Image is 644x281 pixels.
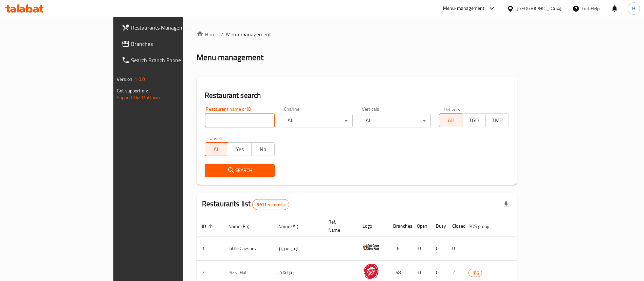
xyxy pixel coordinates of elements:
th: Branches [388,216,411,236]
span: Menu management [226,30,271,38]
div: All [361,114,431,127]
td: 6 [388,236,411,261]
span: Version: [117,75,133,84]
td: 0 [411,236,430,261]
span: H [632,5,635,12]
button: All [439,113,462,127]
th: Open [411,216,430,236]
input: Search for restaurant name or ID.. [205,114,275,127]
span: Yes [231,144,249,154]
li: / [221,30,223,38]
span: KFG [469,269,482,277]
span: Restaurants Management [131,23,216,32]
h2: Menu management [197,52,263,63]
span: 1.0.0 [134,75,145,84]
span: Ref. Name [328,218,349,234]
button: TGO [462,113,485,127]
th: Logo [357,216,388,236]
label: Upsell [209,136,222,140]
span: Search [210,166,269,175]
span: All [442,116,460,125]
td: Little Caesars [223,236,273,261]
th: Busy [430,216,447,236]
span: ID [202,222,215,230]
div: Total records count [252,199,289,210]
span: Get support on: [117,86,148,95]
span: POS group [468,222,498,230]
button: Search [205,164,275,177]
img: Little Caesars [363,239,380,256]
span: Name (Ar) [278,222,307,230]
span: TGO [465,116,483,125]
button: TMP [485,113,509,127]
th: Closed [447,216,463,236]
button: All [205,142,228,156]
td: 0 [447,236,463,261]
img: Pizza Hut [363,263,380,280]
span: Name (En) [228,222,258,230]
a: Support.OpsPlatform [117,93,160,102]
span: No [254,144,272,154]
td: ليتل سيزرز [273,236,323,261]
div: All [283,114,353,127]
span: All [208,144,225,154]
span: TMP [489,116,506,125]
a: Branches [116,36,221,52]
div: Export file [498,196,514,213]
div: [GEOGRAPHIC_DATA] [517,5,562,12]
span: Search Branch Phone [131,56,216,64]
div: Menu-management [443,4,485,13]
label: Delivery [444,107,461,111]
h2: Restaurant search [205,90,509,101]
td: 0 [430,236,447,261]
h2: Restaurants list [202,199,289,210]
span: Branches [131,40,216,48]
a: Search Branch Phone [116,52,221,68]
button: Yes [228,142,251,156]
span: 9911 record(s) [253,201,289,208]
button: No [251,142,275,156]
a: Restaurants Management [116,19,221,36]
nav: breadcrumb [197,30,517,38]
